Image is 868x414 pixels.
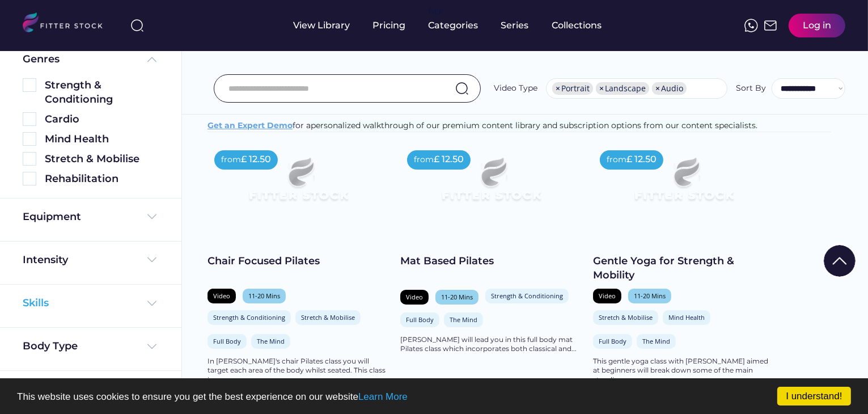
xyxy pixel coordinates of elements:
[655,85,660,92] span: ×
[221,154,241,166] div: from
[599,337,626,345] div: Full Body
[45,172,159,186] div: Rehabilitation
[744,19,758,32] img: meteor-icons_whatsapp%20%281%29.svg
[257,337,285,345] div: The Mind
[23,12,112,36] img: LOGO.svg
[23,52,60,66] div: Genres
[599,85,604,92] span: ×
[777,387,851,405] a: I understand!
[213,313,285,322] div: Strength & Conditioning
[45,78,159,107] div: Strength & Conditioning
[406,315,434,324] div: Full Body
[23,253,68,267] div: Intensity
[824,245,856,277] img: Group%201000002322%20%281%29.svg
[145,253,159,267] img: Frame%20%284%29.svg
[552,19,602,32] div: Collections
[294,19,350,32] div: View Library
[736,83,766,94] div: Sort By
[429,19,479,32] div: Categories
[611,143,756,225] img: Frame%2079%20%281%29.svg
[764,19,777,32] img: Frame%2051.svg
[642,337,670,345] div: The Mind
[556,85,560,92] span: ×
[208,120,293,130] a: Get an Expert Demo
[596,82,649,95] li: Landscape
[145,340,159,353] img: Frame%20%284%29.svg
[301,313,355,322] div: Stretch & Mobilise
[213,337,241,345] div: Full Body
[17,392,851,402] p: This website uses cookies to ensure you get the best experience on our website
[23,152,36,166] img: Rectangle%205126.svg
[441,293,473,301] div: 11-20 Mins
[145,210,159,223] img: Frame%20%284%29.svg
[434,153,464,166] div: £ 12.50
[455,82,469,95] img: search-normal.svg
[208,357,389,385] div: In [PERSON_NAME]'s chair Pilates class you will target each area of the body whilst seated. This ...
[23,78,36,92] img: Rectangle%205126.svg
[406,293,423,301] div: Video
[23,112,36,126] img: Rectangle%205126.svg
[418,143,564,225] img: Frame%2079%20%281%29.svg
[593,254,774,282] div: Gentle Yoga for Strength & Mobility
[593,357,774,385] div: This gentle yoga class with [PERSON_NAME] aimed at beginners will break down some of the main sta...
[208,254,389,268] div: Chair Focused Pilates
[23,210,81,224] div: Equipment
[429,6,443,17] div: fvck
[501,19,530,32] div: Series
[45,152,159,166] div: Stretch & Mobilise
[607,154,626,166] div: from
[23,296,51,310] div: Skills
[311,120,757,130] span: personalized walkthrough of our premium content library and subscription options from our content...
[23,339,78,353] div: Body Type
[626,153,657,166] div: £ 12.50
[400,335,582,354] div: [PERSON_NAME] will lead you in this full body mat Pilates class which incorporates both classical...
[145,297,159,310] img: Frame%20%284%29.svg
[145,53,159,66] img: Frame%20%285%29.svg
[400,254,582,268] div: Mat Based Pilates
[803,19,831,32] div: Log in
[599,292,616,300] div: Video
[599,313,653,322] div: Stretch & Mobilise
[668,313,705,322] div: Mind Health
[634,292,666,300] div: 11-20 Mins
[494,83,537,94] div: Video Type
[358,391,408,402] a: Learn More
[213,292,230,300] div: Video
[23,172,36,185] img: Rectangle%205126.svg
[241,153,271,166] div: £ 12.50
[491,292,563,300] div: Strength & Conditioning
[450,315,477,324] div: The Mind
[248,292,280,300] div: 11-20 Mins
[414,154,434,166] div: from
[373,19,406,32] div: Pricing
[130,19,144,32] img: search-normal%203.svg
[652,82,687,95] li: Audio
[45,132,159,146] div: Mind Health
[552,82,593,95] li: Portrait
[23,132,36,146] img: Rectangle%205126.svg
[226,143,371,225] img: Frame%2079%20%281%29.svg
[45,112,159,126] div: Cardio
